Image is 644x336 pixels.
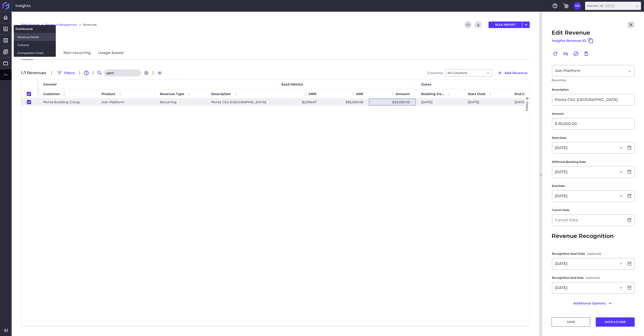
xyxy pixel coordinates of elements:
[552,166,624,178] input: Select Date
[514,92,531,96] span: End Date
[619,190,624,202] button: Close
[552,77,635,82] p: Recurring
[421,92,445,96] span: Booking Date
[144,71,148,75] button: Close search
[582,50,590,57] button: Delete
[587,4,615,8] div: Join Inc. V2
[504,70,528,75] span: Add Revenue
[21,99,38,106] div: Press SPACE to deselect this row.
[60,46,94,60] a: Non-recurring
[552,300,635,307] button: Additional Options
[43,92,60,96] span: Customer
[322,99,369,105] div: $35,000.00
[555,68,581,74] span: Join Platform
[552,208,570,212] span: Cancel Date
[356,92,363,96] span: ARR
[551,2,559,10] button: Help
[619,258,624,269] button: Close
[572,50,580,57] button: Cancel
[416,99,462,105] div: [DATE]
[552,118,634,129] input: Enter Amount
[45,23,77,27] a: Revenue Management
[552,282,624,293] input: Select Date
[488,21,522,28] button: BULK IMPORT
[445,69,492,77] div: Dropdown select
[369,99,416,105] div: $35,000.00
[552,275,584,280] span: Recognition End Date
[43,82,56,86] span: General
[96,69,103,77] button: Search by
[596,317,635,327] button: SAVE & CLOSE
[421,82,431,86] span: Dates
[468,92,486,96] span: Start Date
[552,50,559,57] button: Renew
[552,29,590,37] span: Edit Revenue
[586,275,600,280] span: (optional)
[562,2,570,10] button: General Settings
[562,50,569,57] button: Link
[464,21,472,29] button: Refresh
[276,99,322,105] div: $2,916.67
[552,87,569,92] span: Description
[43,99,80,105] span: Penta Building Group
[474,21,482,29] button: Download
[495,69,530,77] button: Add Revenue
[619,142,624,154] button: Close
[522,21,530,28] button: User Menu
[619,282,624,293] button: Close
[206,99,276,105] div: Penta CSU [GEOGRAPHIC_DATA]
[21,71,49,75] div: 1 / 1 Revenue s
[552,142,624,154] input: Select Date
[309,92,316,96] span: MRR
[427,71,443,75] span: Columns:
[462,99,509,105] div: [DATE]
[552,190,624,202] input: Select Date
[509,99,556,105] div: [DATE]
[552,94,634,105] input: Describe your revenue
[525,102,529,111] span: Filters
[574,2,581,10] button: User Menu
[395,92,410,96] span: Amount
[552,136,567,140] span: Start Date
[552,111,564,116] span: Amount
[552,214,624,226] input: Cancel Date
[21,23,40,27] a: Data Sources
[55,69,77,77] button: Filters
[101,92,115,96] span: Product
[94,46,127,60] a: Usage-based
[552,184,565,188] span: End Date
[587,251,601,256] span: (optional)
[211,92,231,96] span: Description
[552,37,594,44] button: Insights Revenue ID
[552,65,634,77] div: Dropdown select
[552,317,590,327] button: SAVE
[154,99,206,105] div: Recurring
[552,232,614,240] span: Revenue Recognition
[281,82,303,86] span: SaaS Metrics
[552,251,585,256] span: Recognition Start Date
[447,70,467,76] span: All Columns
[619,166,624,178] button: Close
[585,2,641,10] div: Dropdown select
[552,38,586,43] span: Insights Revenue ID
[101,99,124,105] span: Join Platform
[83,23,97,27] a: Revenues
[552,258,624,269] input: Select Date
[627,21,635,29] button: Close
[605,4,615,7] ins: Admin
[552,160,586,164] span: Different Booking Date
[160,92,184,96] span: Revenue Type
